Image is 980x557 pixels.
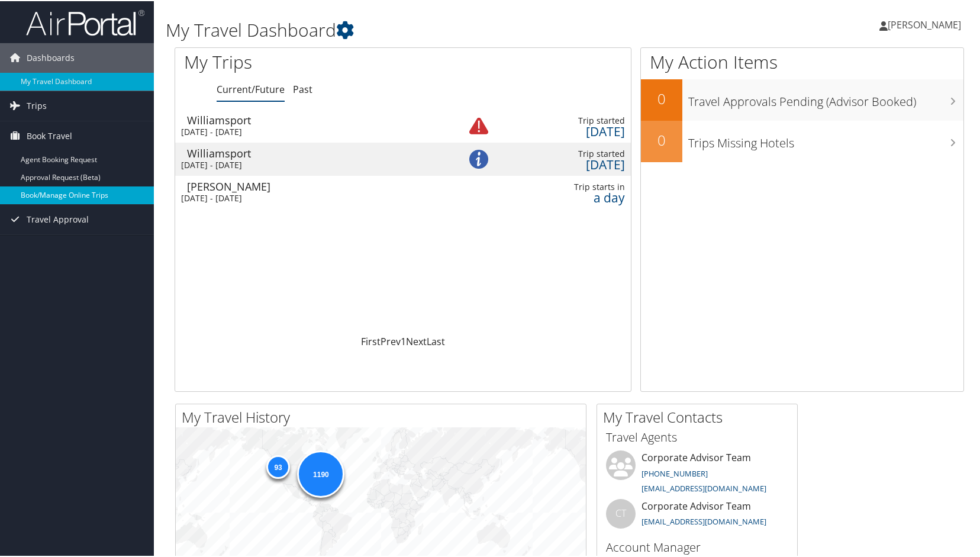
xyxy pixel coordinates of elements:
[293,82,312,95] a: Past
[27,204,89,233] span: Travel Approval
[508,114,625,125] div: Trip started
[879,6,973,41] a: [PERSON_NAME]
[641,515,766,526] a: [EMAIL_ADDRESS][DOMAIN_NAME]
[26,8,144,36] img: airportal-logo.png
[181,125,439,136] div: [DATE] - [DATE]
[381,334,401,347] a: Prev
[182,406,586,426] h2: My Travel History
[184,49,432,73] h1: My Trips
[181,192,439,202] div: [DATE] - [DATE]
[508,158,625,169] div: [DATE]
[688,128,963,150] h3: Trips Missing Hotels
[606,538,788,555] h3: Account Manager
[406,334,427,347] a: Next
[641,120,963,161] a: 0Trips Missing Hotels
[469,149,488,168] img: alert-flat-solid-info.png
[508,181,625,191] div: Trip starts in
[508,125,625,136] div: [DATE]
[641,78,963,120] a: 0Travel Approvals Pending (Advisor Booked)
[187,180,444,191] div: [PERSON_NAME]
[606,428,788,445] h3: Travel Agents
[469,115,488,134] img: alert-flat-solid-warning.png
[641,88,682,108] h2: 0
[508,191,625,202] div: a day
[27,42,75,72] span: Dashboards
[27,90,47,120] span: Trips
[603,406,797,426] h2: My Travel Contacts
[600,449,794,498] li: Corporate Advisor Team
[606,498,636,527] div: CT
[688,86,963,109] h3: Travel Approvals Pending (Advisor Booked)
[600,498,794,536] li: Corporate Advisor Team
[27,120,72,150] span: Book Travel
[187,114,444,124] div: Williamsport
[508,147,625,158] div: Trip started
[361,334,381,347] a: First
[641,467,708,478] a: [PHONE_NUMBER]
[427,334,445,347] a: Last
[166,17,704,41] h1: My Travel Dashboard
[888,17,961,30] span: [PERSON_NAME]
[641,129,682,149] h2: 0
[181,159,439,169] div: [DATE] - [DATE]
[187,147,444,157] div: Williamsport
[217,82,285,95] a: Current/Future
[641,482,766,492] a: [EMAIL_ADDRESS][DOMAIN_NAME]
[641,49,963,73] h1: My Action Items
[401,334,406,347] a: 1
[266,454,290,478] div: 93
[297,449,344,496] div: 1190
